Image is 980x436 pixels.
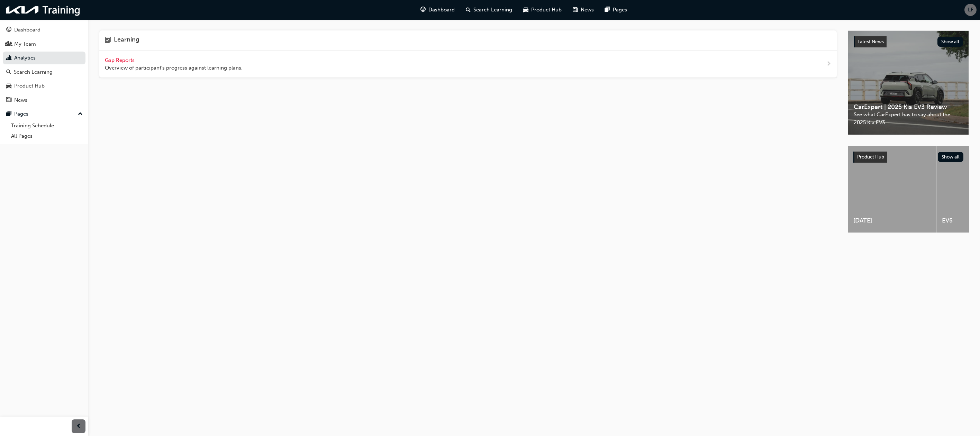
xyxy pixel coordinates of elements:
span: search-icon [6,69,11,75]
button: Show all [938,152,964,162]
div: Dashboard [14,26,40,34]
a: car-iconProduct Hub [518,3,567,17]
div: Pages [14,110,28,118]
span: search-icon [466,6,471,14]
button: DashboardMy TeamAnalyticsSearch LearningProduct HubNews [3,22,85,108]
a: Training Schedule [8,120,85,131]
span: News [581,6,594,14]
span: prev-icon [76,422,81,431]
span: people-icon [6,41,11,47]
span: chart-icon [6,55,11,61]
span: pages-icon [6,111,11,117]
span: pages-icon [605,6,610,14]
span: CarExpert | 2025 Kia EV3 Review [854,103,963,111]
span: Search Learning [473,6,512,14]
span: up-icon [78,110,83,119]
span: learning-icon [105,36,111,45]
span: next-icon [826,60,831,69]
h4: Learning [114,36,139,45]
span: Product Hub [531,6,562,14]
button: LF [964,4,977,16]
a: News [3,94,85,107]
a: Search Learning [3,66,85,79]
a: All Pages [8,131,85,142]
img: kia-training [3,3,83,17]
a: search-iconSearch Learning [460,3,518,17]
span: car-icon [523,6,528,14]
span: car-icon [6,83,11,89]
a: Latest NewsShow all [854,36,963,47]
a: guage-iconDashboard [415,3,460,17]
a: Latest NewsShow allCarExpert | 2025 Kia EV3 ReviewSee what CarExpert has to say about the 2025 Ki... [848,30,969,135]
span: Product Hub [857,154,884,160]
a: Analytics [3,52,85,64]
div: My Team [14,40,36,48]
span: Gap Reports [105,57,136,63]
a: news-iconNews [567,3,599,17]
button: Pages [3,108,85,120]
div: Search Learning [14,68,53,76]
span: Latest News [857,39,884,45]
a: Product Hub [3,80,85,92]
span: [DATE] [853,217,931,225]
span: Overview of participant's progress against learning plans. [105,64,243,72]
span: See what CarExpert has to say about the 2025 Kia EV3. [854,111,963,126]
span: guage-icon [6,27,11,33]
a: My Team [3,38,85,51]
span: LF [968,6,973,14]
span: guage-icon [420,6,426,14]
span: Dashboard [428,6,455,14]
a: pages-iconPages [599,3,633,17]
div: Product Hub [14,82,45,90]
span: news-icon [573,6,578,14]
a: Product HubShow all [853,152,963,163]
span: Pages [613,6,627,14]
a: Gap Reports Overview of participant's progress against learning plans.next-icon [99,51,837,78]
button: Show all [937,37,963,47]
div: News [14,96,27,104]
span: news-icon [6,97,11,103]
a: Dashboard [3,24,85,36]
a: [DATE] [848,146,936,233]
